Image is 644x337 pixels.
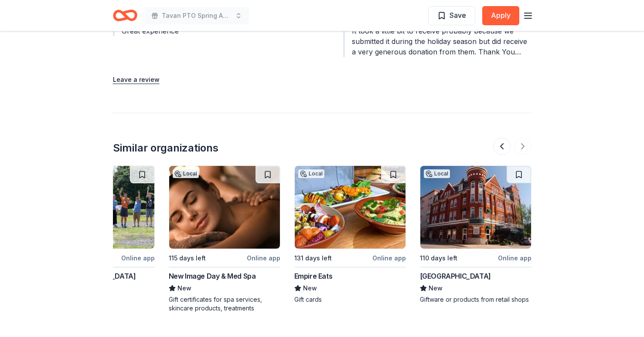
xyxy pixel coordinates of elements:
div: 131 days left [294,253,332,263]
div: Gift certificates for spa services, skincare products, treatments [169,295,280,313]
div: Local [424,169,450,178]
a: Home [113,5,137,26]
div: Gift cards [294,295,406,304]
a: Image for Empire EatsLocal131 days leftOnline appEmpire EatsNewGift cards [294,165,406,304]
div: It took a little bit to receive probably because we submitted it during the holiday season but di... [343,26,532,57]
div: [GEOGRAPHIC_DATA] [420,271,491,281]
div: Similar organizations [113,141,218,155]
div: 115 days left [169,253,206,263]
div: Local [173,169,199,178]
span: Save [450,10,466,21]
div: 110 days left [420,253,457,263]
img: Image for New Image Day & Med Spa [169,166,280,249]
a: Image for New Image Day & Med SpaLocal115 days leftOnline appNew Image Day & Med SpaNewGift certi... [169,165,280,313]
span: New [429,283,443,293]
img: Image for Empire Eats [295,166,405,249]
button: Apply [482,6,519,25]
div: New Image Day & Med Spa [169,271,256,281]
div: Online app [247,253,280,263]
div: Empire Eats [294,271,333,281]
div: Giftware or products from retail shops [420,295,532,304]
span: New [303,283,317,293]
a: Image for Blennerhassett Hotel & SpaLocal110 days leftOnline app[GEOGRAPHIC_DATA]NewGiftware or p... [420,165,532,304]
button: Tavan PTO Spring Auction [144,7,249,24]
span: Tavan PTO Spring Auction [162,10,232,21]
div: Online app [498,253,532,263]
button: Save [428,6,475,25]
img: Image for Blennerhassett Hotel & Spa [420,166,531,249]
div: Online app [121,253,155,263]
button: Leave a review [113,74,160,85]
span: New [177,283,191,293]
div: Online app [372,253,406,263]
div: Local [298,169,324,178]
